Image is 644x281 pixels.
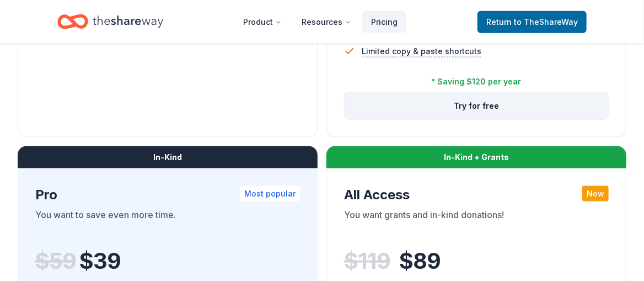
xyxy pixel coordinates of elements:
div: New [582,186,609,202]
a: Pricing [362,11,406,33]
a: Returnto TheShareWay [477,11,587,33]
span: Limited copy & paste shortcuts [362,45,481,58]
button: Product [234,11,291,33]
div: You want to save even more time. [35,208,300,239]
button: Try for free [345,93,608,119]
div: * Saving $120 per year [432,75,522,88]
span: $ 89 [399,246,441,277]
div: In-Kind + Grants [326,146,626,168]
span: to TheShareWay [514,17,578,26]
div: In-Kind [18,146,318,168]
nav: Main [234,9,406,35]
div: All Access [344,186,609,204]
div: Most popular [240,186,300,202]
div: You want grants and in-kind donations! [344,208,609,239]
button: Resources [293,11,360,33]
a: Home [57,9,163,35]
div: Pro [35,186,300,204]
span: $ 39 [79,246,121,277]
span: Return [486,15,578,29]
